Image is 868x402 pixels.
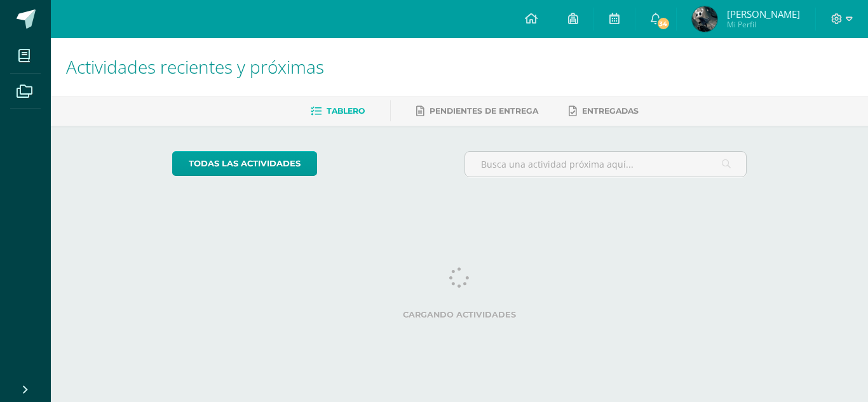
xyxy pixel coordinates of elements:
input: Busca una actividad próxima aquí... [465,152,747,177]
a: Tablero [311,101,365,121]
span: Mi Perfil [727,19,800,30]
a: todas las Actividades [172,151,317,176]
span: Tablero [327,106,365,116]
a: Entregadas [569,101,639,121]
a: Pendientes de entrega [416,101,538,121]
span: Actividades recientes y próximas [66,55,324,79]
span: Pendientes de entrega [430,106,538,116]
span: 34 [656,17,670,30]
label: Cargando actividades [172,310,747,319]
img: 83871fccad67834d61b9593b70919c50.png [692,6,717,32]
span: [PERSON_NAME] [727,8,800,20]
span: Entregadas [582,106,639,116]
